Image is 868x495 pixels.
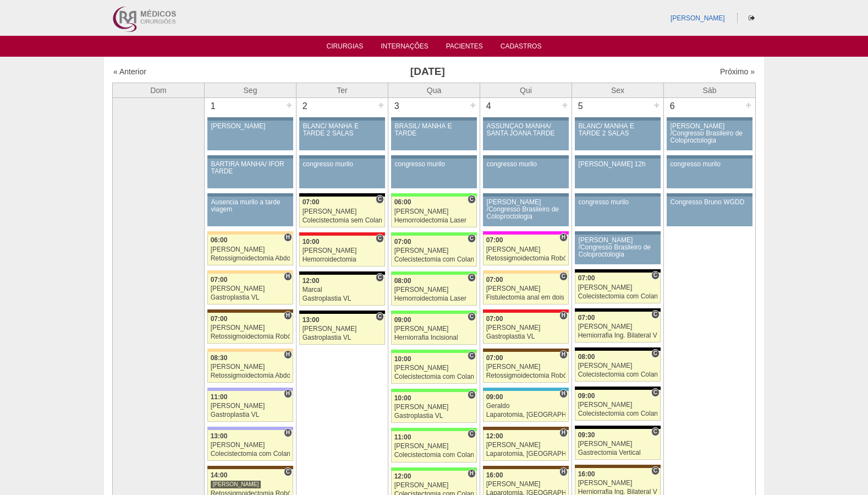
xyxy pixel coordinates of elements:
[394,334,474,341] div: Herniorrafia Incisional
[303,161,382,168] div: congresso murilo
[299,155,385,159] div: Key: Aviso
[468,273,476,282] span: Consultório
[299,117,385,121] div: Key: Aviso
[391,353,477,384] a: C 10:00 [PERSON_NAME] Colecistectomia com Colangiografia VL
[468,390,476,399] span: Consultório
[578,480,658,487] div: [PERSON_NAME]
[376,234,384,243] span: Consultório
[394,217,474,224] div: Hemorroidectomia Laser
[394,286,474,293] div: [PERSON_NAME]
[483,391,569,422] a: H 09:00 Geraldo Laparotomia, [GEOGRAPHIC_DATA], Drenagem, Bridas VL
[394,482,474,489] div: [PERSON_NAME]
[391,431,477,462] a: C 11:00 [PERSON_NAME] Colecistectomia com Colangiografia VL
[664,98,681,115] div: 6
[211,372,290,379] div: Retossigmoidectomia Abdominal VL
[578,284,658,291] div: [PERSON_NAME]
[667,121,752,150] a: [PERSON_NAME] /Congresso Brasileiro de Coloproctologia
[468,469,476,478] span: Hospital
[394,355,411,363] span: 10:00
[578,410,658,417] div: Colecistectomia com Colangiografia VL
[468,234,476,243] span: Consultório
[391,197,477,227] a: C 06:00 [PERSON_NAME] Hemorroidectomia Laser
[651,388,660,397] span: Consultório
[211,402,290,410] div: [PERSON_NAME]
[205,98,222,115] div: 1
[486,333,566,340] div: Gastroplastia VL
[211,199,290,213] div: Ausencia murilo a tarde viagem
[667,159,752,188] a: congresso murilo
[303,316,320,324] span: 13:00
[578,293,658,300] div: Colecistectomia com Colangiografia VL
[284,233,292,242] span: Hospital
[578,353,595,361] span: 08:00
[303,277,320,285] span: 12:00
[394,412,474,420] div: Gastroplastia VL
[575,273,661,303] a: C 07:00 [PERSON_NAME] Colecistectomia com Colangiografia VL
[113,83,205,97] th: Dom
[391,117,477,121] div: Key: Aviso
[211,480,261,488] div: [PERSON_NAME]
[211,236,228,244] span: 06:00
[486,432,503,440] span: 12:00
[303,217,382,224] div: Colecistectomia sem Colangiografia VL
[559,428,568,437] span: Hospital
[211,294,290,301] div: Gastroplastia VL
[391,121,477,150] a: BRASIL/ MANHÃ E TARDE
[299,271,385,275] div: Key: Blanc
[211,354,228,362] span: 08:30
[651,310,660,319] span: Consultório
[483,197,569,226] a: [PERSON_NAME] /Congresso Brasileiro de Coloproctologia
[394,247,474,254] div: [PERSON_NAME]
[284,350,292,359] span: Hospital
[376,98,386,112] div: +
[211,333,290,340] div: Retossigmoidectomia Robótica
[327,42,364,53] a: Cirurgias
[483,193,569,197] div: Key: Aviso
[483,159,569,188] a: congresso murilo
[483,349,569,352] div: Key: Santa Joana
[303,286,382,293] div: Marcal
[575,426,661,429] div: Key: Blanc
[207,427,293,430] div: Key: Christóvão da Gama
[575,351,661,382] a: C 08:00 [PERSON_NAME] Colecistectomia com Colangiografia VL
[391,311,477,314] div: Key: Brasil
[664,83,756,97] th: Sáb
[486,363,566,371] div: [PERSON_NAME]
[483,309,569,313] div: Key: Assunção
[486,354,503,362] span: 07:00
[575,235,661,264] a: [PERSON_NAME] /Congresso Brasileiro de Coloproctologia
[207,466,293,469] div: Key: Santa Joana
[486,246,566,253] div: [PERSON_NAME]
[207,430,293,461] a: H 13:00 [PERSON_NAME] Colecistectomia com Colangiografia VL
[501,42,542,53] a: Cadastros
[575,231,661,235] div: Key: Aviso
[578,470,595,478] span: 16:00
[207,159,293,188] a: BARTIRA MANHÃ/ IFOR TARDE
[578,362,658,369] div: [PERSON_NAME]
[395,123,474,137] div: BRASIL/ MANHÃ E TARDE
[578,440,658,448] div: [PERSON_NAME]
[575,308,661,312] div: Key: Blanc
[559,467,568,476] span: Hospital
[207,349,293,352] div: Key: Bartira
[468,429,476,438] span: Consultório
[671,161,749,168] div: congresso murilo
[207,117,293,121] div: Key: Aviso
[575,155,661,159] div: Key: Aviso
[299,193,385,197] div: Key: Blanc
[376,195,384,204] span: Consultório
[394,208,474,215] div: [PERSON_NAME]
[391,389,477,392] div: Key: Brasil
[486,324,566,331] div: [PERSON_NAME]
[211,324,290,331] div: [PERSON_NAME]
[388,98,405,115] div: 3
[667,197,752,226] a: Congresso Bruno WGDD
[575,465,661,468] div: Key: Santa Joana
[394,325,474,333] div: [PERSON_NAME]
[487,199,565,221] div: [PERSON_NAME] /Congresso Brasileiro de Coloproctologia
[483,235,569,265] a: H 07:00 [PERSON_NAME] Retossigmoidectomia Robótica
[391,392,477,423] a: C 10:00 [PERSON_NAME] Gastroplastia VL
[207,352,293,383] a: H 08:30 [PERSON_NAME] Retossigmoidectomia Abdominal VL
[207,309,293,313] div: Key: Santa Joana
[207,274,293,304] a: H 07:00 [PERSON_NAME] Gastroplastia VL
